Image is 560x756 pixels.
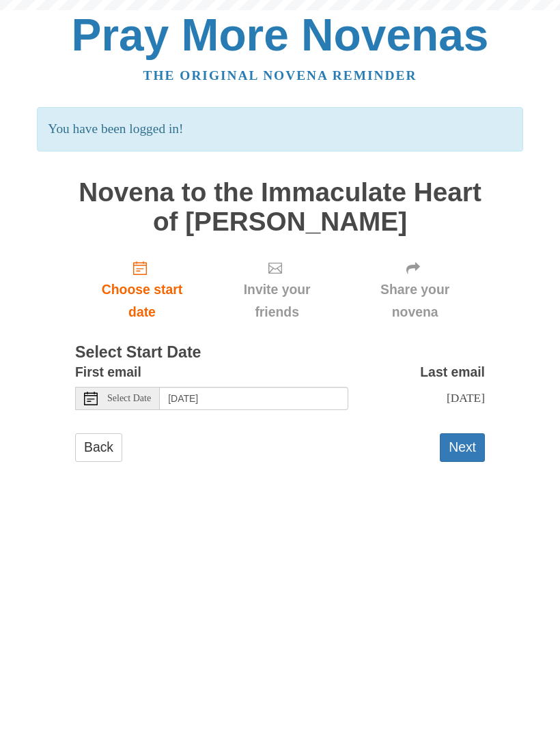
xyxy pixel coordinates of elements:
[420,361,485,383] label: Last email
[75,178,485,236] h1: Novena to the Immaculate Heart of [PERSON_NAME]
[89,278,195,323] span: Choose start date
[107,394,151,403] span: Select Date
[209,250,345,331] div: Click "Next" to confirm your start date first.
[75,344,485,362] h3: Select Start Date
[359,278,471,323] span: Share your novena
[447,391,485,405] span: [DATE]
[75,433,122,461] a: Back
[75,250,209,331] a: Choose start date
[223,278,331,323] span: Invite your friends
[37,107,522,151] p: You have been logged in!
[72,10,489,60] a: Pray More Novenas
[75,361,141,383] label: First email
[345,250,485,331] div: Click "Next" to confirm your start date first.
[143,68,417,83] a: The original novena reminder
[440,433,485,461] button: Next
